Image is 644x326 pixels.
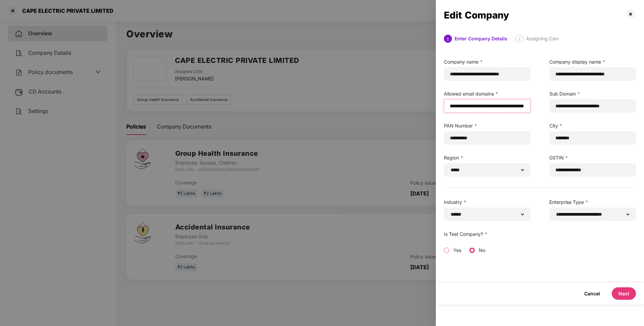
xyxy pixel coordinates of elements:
[455,35,507,43] div: Enter Company Details
[444,11,625,19] div: Edit Company
[526,35,559,43] div: Assigning Csm
[444,90,531,98] label: Allowed email domains
[444,58,531,66] label: Company name
[549,154,636,161] label: GSTIN
[447,36,449,41] span: 1
[549,198,636,206] label: Enterprise Type
[549,122,636,130] label: City
[444,122,531,130] label: PAN Number
[518,36,521,41] span: 2
[444,230,531,238] label: Is Test Company?
[452,247,461,253] label: Yes
[549,90,636,98] label: Sub Domain
[578,287,607,300] button: Cancel
[477,247,485,253] label: No
[444,154,531,161] label: Region
[444,198,531,206] label: Industry
[549,58,636,66] label: Company display name
[612,287,636,300] button: Next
